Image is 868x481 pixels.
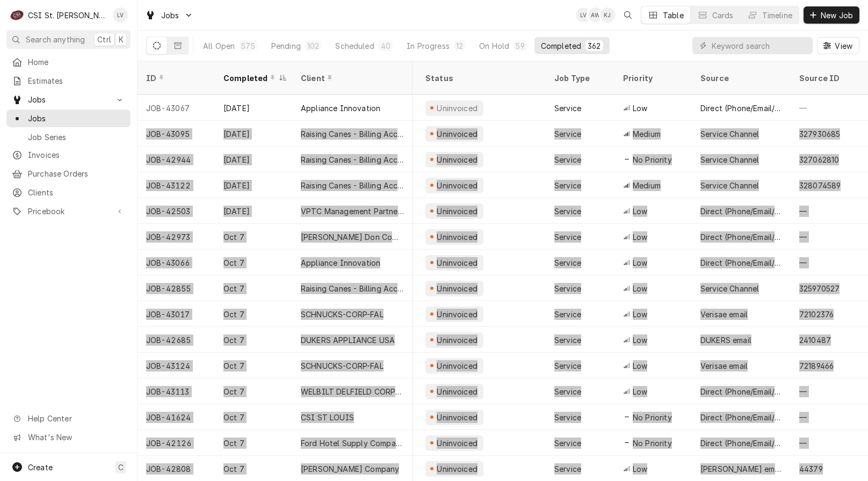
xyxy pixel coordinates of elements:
[215,404,292,430] div: Oct 7
[6,165,131,183] a: Purchase Orders
[119,34,124,45] span: K
[138,121,215,147] div: JOB-43095
[28,168,125,179] span: Purchase Orders
[791,250,868,275] div: —
[456,40,463,52] div: 12
[554,206,581,217] div: Service
[588,40,601,52] div: 362
[28,94,109,105] span: Jobs
[138,353,215,378] div: JOB-43124
[588,8,603,23] div: Alexandria Wilp's Avatar
[700,283,759,294] div: Service Channel
[138,275,215,301] div: JOB-42855
[271,40,301,52] div: Pending
[28,413,124,424] span: Help Center
[633,334,647,346] span: Low
[436,438,479,449] div: Uninvoiced
[700,231,782,243] div: Direct (Phone/Email/etc.)
[301,231,404,243] div: [PERSON_NAME] Don Company
[138,378,215,404] div: JOB-43113
[436,334,479,346] div: Uninvoiced
[436,257,479,268] div: Uninvoiced
[576,8,591,23] div: Lisa Vestal's Avatar
[633,128,661,140] span: Medium
[301,206,404,217] div: VPTC Management Partners, LLC
[436,103,479,114] div: Uninvoiced
[633,231,647,243] span: Low
[6,202,131,220] a: Go to Pricebook
[241,40,255,52] div: 575
[791,430,868,456] div: —
[223,72,276,84] div: Completed
[700,438,782,449] div: Direct (Phone/Email/etc.)
[6,110,131,127] a: Jobs
[6,146,131,164] a: Invoices
[215,224,292,250] div: Oct 7
[215,250,292,275] div: Oct 7
[301,334,395,346] div: DUKERS APPLIANCE USA
[301,438,404,449] div: Ford Hotel Supply Company
[301,128,404,140] div: Raising Canes - Billing Account
[215,147,292,172] div: [DATE]
[138,198,215,224] div: JOB-42503
[301,154,404,165] div: Raising Canes - Billing Account
[28,432,124,443] span: What's New
[436,283,479,294] div: Uninvoiced
[554,334,581,346] div: Service
[554,128,581,140] div: Service
[97,34,111,45] span: Ctrl
[541,40,581,52] div: Completed
[633,386,647,397] span: Low
[436,128,479,140] div: Uninvoiced
[28,149,125,161] span: Invoices
[576,8,591,23] div: LV
[623,72,681,84] div: Priority
[799,309,834,320] div: 72102376
[436,463,479,475] div: Uninvoiced
[215,301,292,327] div: Oct 7
[700,463,782,475] div: [PERSON_NAME] email
[28,206,109,217] span: Pricebook
[799,154,839,165] div: 327062810
[799,180,841,191] div: 328074589
[28,75,125,86] span: Estimates
[817,37,859,54] button: View
[799,72,857,84] div: Source ID
[26,34,85,45] span: Search anything
[138,147,215,172] div: JOB-42944
[381,40,390,52] div: 40
[301,412,354,423] div: CSI ST LOUIS
[554,103,581,114] div: Service
[28,132,125,143] span: Job Series
[700,386,782,397] div: Direct (Phone/Email/etc.)
[6,30,131,49] button: Search anythingCtrlK
[138,250,215,275] div: JOB-43066
[600,8,615,23] div: KJ
[700,180,759,191] div: Service Channel
[436,206,479,217] div: Uninvoiced
[301,103,380,114] div: Appliance Innovation
[554,386,581,397] div: Service
[554,154,581,165] div: Service
[554,463,581,475] div: Service
[10,8,25,23] div: C
[307,40,319,52] div: 102
[700,412,782,423] div: Direct (Phone/Email/etc.)
[6,53,131,71] a: Home
[762,10,792,21] div: Timeline
[554,412,581,423] div: Service
[138,327,215,353] div: JOB-42685
[804,6,859,24] button: New Job
[138,224,215,250] div: JOB-42973
[791,224,868,250] div: —
[6,128,131,146] a: Job Series
[712,10,734,21] div: Cards
[700,72,780,84] div: Source
[712,37,807,54] input: Keyword search
[138,404,215,430] div: JOB-41624
[554,309,581,320] div: Service
[6,184,131,201] a: Clients
[301,360,384,371] div: SCHNUCKS-CORP-FAL
[791,95,868,121] div: —
[215,327,292,353] div: Oct 7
